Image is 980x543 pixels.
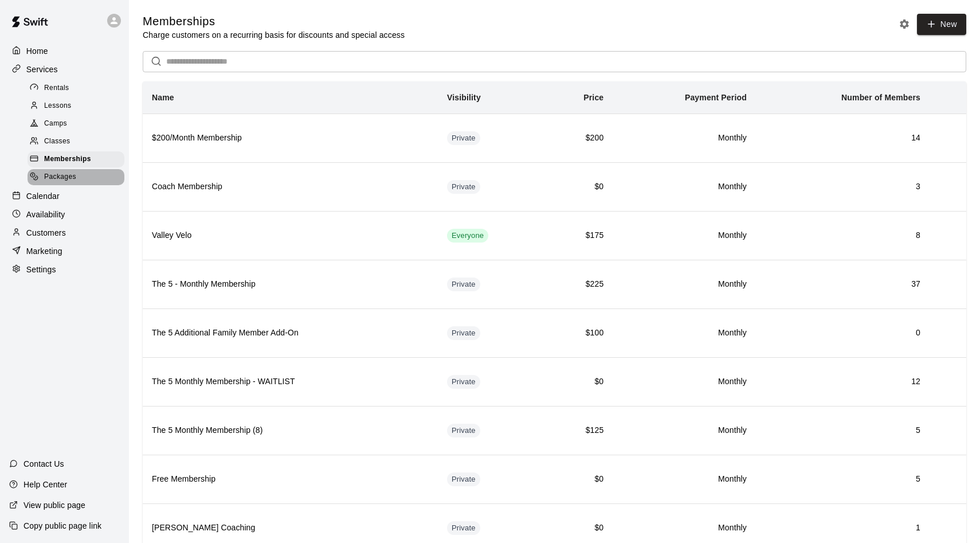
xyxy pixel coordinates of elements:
h6: Monthly [622,424,747,437]
p: Charge customers on a recurring basis for discounts and special access [143,29,405,41]
div: Rentals [28,80,124,96]
div: This membership is hidden from the memberships page [447,472,480,486]
a: Customers [9,224,120,241]
div: Camps [28,116,124,132]
h6: [PERSON_NAME] Coaching [152,522,429,534]
h6: $200/Month Membership [152,132,429,144]
h6: 5 [765,424,920,437]
a: Settings [9,261,120,278]
h6: Monthly [622,132,747,144]
div: Classes [28,134,124,150]
span: Rentals [44,83,69,94]
div: This membership is hidden from the memberships page [447,521,480,535]
div: This membership is hidden from the memberships page [447,326,480,340]
h6: The 5 - Monthly Membership [152,278,429,291]
span: Private [447,474,480,485]
p: Availability [26,209,65,220]
h6: 12 [765,376,920,388]
h6: $100 [554,327,604,339]
span: Camps [44,118,67,130]
h5: Memberships [143,14,405,29]
div: Memberships [28,151,124,167]
h6: $0 [554,376,604,388]
h6: Monthly [622,522,747,534]
h6: $200 [554,132,604,144]
h6: 14 [765,132,920,144]
a: Availability [9,206,120,223]
a: Packages [28,169,129,186]
a: New [917,14,966,35]
div: Lessons [28,98,124,114]
h6: $0 [554,473,604,486]
div: This membership is hidden from the memberships page [447,180,480,194]
h6: 1 [765,522,920,534]
div: Packages [28,169,124,185]
a: Classes [28,133,129,151]
h6: Monthly [622,473,747,486]
span: Memberships [44,154,91,165]
h6: Monthly [622,181,747,193]
b: Payment Period [685,93,747,102]
span: Private [447,133,480,144]
h6: Monthly [622,376,747,388]
span: Private [447,425,480,436]
h6: $175 [554,229,604,242]
span: Private [447,279,480,290]
h6: 5 [765,473,920,486]
h6: Monthly [622,229,747,242]
b: Price [583,93,603,102]
div: This membership is hidden from the memberships page [447,375,480,389]
span: Private [447,377,480,388]
h6: The 5 Monthly Membership - WAITLIST [152,376,429,388]
span: Private [447,523,480,534]
div: This membership is hidden from the memberships page [447,278,480,291]
b: Number of Members [841,93,920,102]
span: Lessons [44,100,72,112]
a: Camps [28,115,129,133]
h6: Valley Velo [152,229,429,242]
p: Marketing [26,245,62,257]
h6: Monthly [622,327,747,339]
a: Services [9,61,120,78]
p: Copy public page link [23,520,101,532]
h6: 3 [765,181,920,193]
a: Memberships [28,151,129,169]
a: Calendar [9,187,120,205]
div: This membership is hidden from the memberships page [447,424,480,437]
h6: Free Membership [152,473,429,486]
p: Settings [26,264,56,275]
div: This membership is visible to all customers [447,229,488,243]
h6: 37 [765,278,920,291]
a: Home [9,42,120,60]
a: Lessons [28,97,129,115]
h6: Coach Membership [152,181,429,193]
h6: 0 [765,327,920,339]
span: Private [447,182,480,193]
p: Home [26,45,48,57]
div: This membership is hidden from the memberships page [447,131,480,145]
a: Rentals [28,79,129,97]
span: Everyone [447,231,488,241]
h6: $0 [554,181,604,193]
h6: $125 [554,424,604,437]
button: Memberships settings [896,15,913,33]
h6: 8 [765,229,920,242]
a: Marketing [9,243,120,260]
p: Calendar [26,190,60,202]
p: Customers [26,227,66,239]
p: Services [26,64,58,75]
b: Visibility [447,93,481,102]
span: Classes [44,136,70,147]
p: Help Center [23,479,67,490]
p: Contact Us [23,458,64,470]
h6: The 5 Additional Family Member Add-On [152,327,429,339]
h6: $225 [554,278,604,291]
span: Packages [44,171,76,183]
h6: $0 [554,522,604,534]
